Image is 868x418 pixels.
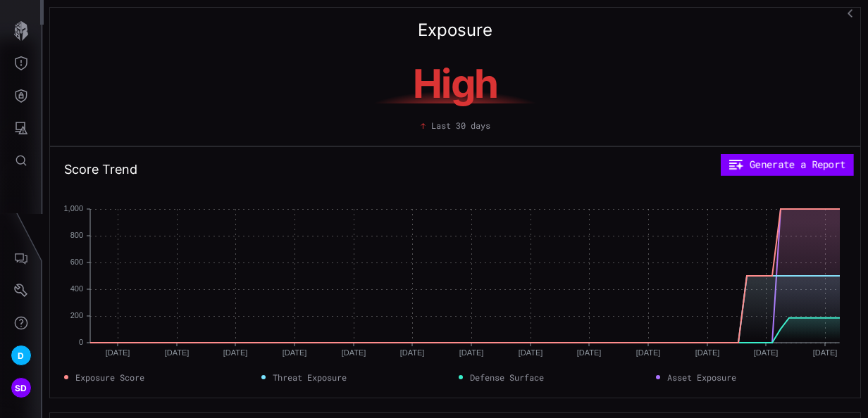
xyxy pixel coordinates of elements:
text: [DATE] [106,348,130,357]
text: 600 [70,258,83,266]
span: Asset Exposure [667,371,736,384]
text: 400 [70,284,83,293]
span: Exposure Score [75,371,144,384]
text: 800 [70,231,83,239]
text: [DATE] [519,348,543,357]
span: D [18,348,24,363]
text: [DATE] [695,348,720,357]
h2: Exposure [418,22,492,39]
text: [DATE] [636,348,661,357]
button: Generate a Report [721,154,853,175]
h1: High [323,64,588,103]
span: Threat Exposure [273,371,347,384]
text: [DATE] [577,348,602,357]
text: [DATE] [754,348,779,357]
h2: Score Trend [64,161,137,178]
button: SD [1,372,42,404]
text: [DATE] [813,348,838,357]
span: Last 30 days [431,119,490,132]
button: D [1,339,42,372]
text: [DATE] [165,348,190,357]
span: Defense Surface [470,371,544,384]
text: [DATE] [459,348,484,357]
span: SD [15,381,27,395]
text: [DATE] [342,348,366,357]
text: 1,000 [63,204,83,213]
text: [DATE] [400,348,425,357]
text: [DATE] [283,348,307,357]
text: 200 [70,311,83,319]
text: 0 [79,338,83,346]
text: [DATE] [223,348,248,357]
